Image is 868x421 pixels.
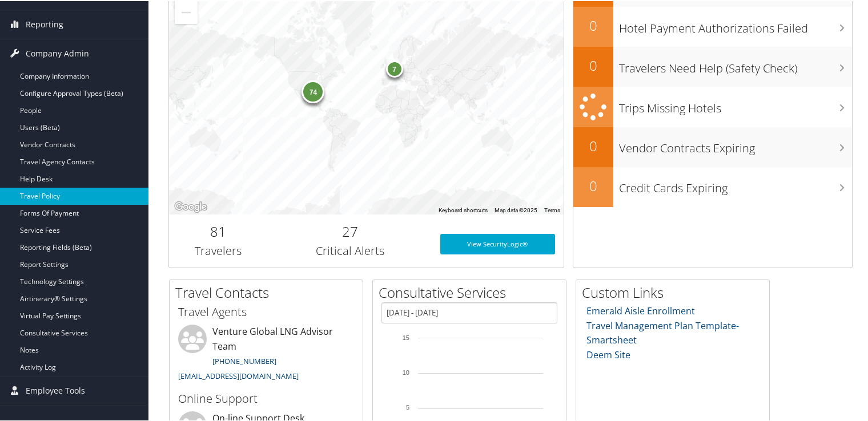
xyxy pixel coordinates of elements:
[379,282,566,301] h2: Consultative Services
[439,205,488,213] button: Keyboard shortcuts
[573,86,852,126] a: Trips Missing Hotels
[178,303,354,319] h3: Travel Agents
[403,368,409,375] tspan: 10
[573,6,852,46] a: 0Hotel Payment Authorizations Failed
[544,206,560,212] a: Terms (opens in new tab)
[302,79,325,102] div: 74
[573,46,852,86] a: 0Travelers Need Help (Safety Check)
[586,347,630,360] a: Deem Site
[178,390,354,406] h3: Online Support
[619,173,852,195] h3: Credit Cards Expiring
[440,233,554,253] a: View SecurityLogic®
[26,375,85,404] span: Employee Tools
[619,133,852,155] h3: Vendor Contracts Expiring
[26,38,89,67] span: Company Admin
[573,166,852,206] a: 0Credit Cards Expiring
[573,55,613,74] h2: 0
[406,403,409,410] tspan: 5
[619,94,852,115] h3: Trips Missing Hotels
[26,9,63,38] span: Reporting
[586,303,695,316] a: Emerald Aisle Enrollment
[403,333,409,340] tspan: 15
[573,135,613,155] h2: 0
[276,242,424,258] h3: Critical Alerts
[495,206,537,212] span: Map data ©2025
[582,282,769,301] h2: Custom Links
[586,318,739,346] a: Travel Management Plan Template- Smartsheet
[172,199,210,213] a: Open this area in Google Maps (opens a new window)
[276,221,424,240] h2: 27
[178,221,259,240] h2: 81
[386,59,403,76] div: 7
[178,242,259,258] h3: Travelers
[573,126,852,166] a: 0Vendor Contracts Expiring
[619,54,852,75] h3: Travelers Need Help (Safety Check)
[172,323,360,384] li: Venture Global LNG Advisor Team
[619,14,852,35] h3: Hotel Payment Authorizations Failed
[573,15,613,34] h2: 0
[175,282,363,301] h2: Travel Contacts
[178,370,299,380] a: [EMAIL_ADDRESS][DOMAIN_NAME]
[573,175,613,195] h2: 0
[172,199,210,213] img: Google
[212,355,276,365] a: [PHONE_NUMBER]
